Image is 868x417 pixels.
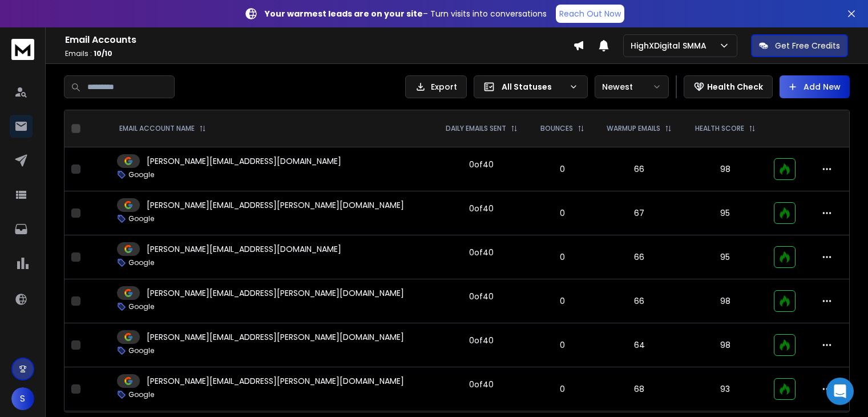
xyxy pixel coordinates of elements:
[11,387,34,410] button: S
[540,124,573,133] p: BOUNCES
[128,390,154,399] p: Google
[119,124,206,133] div: EMAIL ACCOUNT NAME
[684,323,767,367] td: 98
[147,287,404,299] p: [PERSON_NAME][EMAIL_ADDRESS][PERSON_NAME][DOMAIN_NAME]
[595,279,684,323] td: 66
[469,335,494,346] div: 0 of 40
[684,367,767,411] td: 93
[147,375,404,387] p: [PERSON_NAME][EMAIL_ADDRESS][PERSON_NAME][DOMAIN_NAME]
[446,124,506,133] p: DAILY EMAILS SENT
[595,367,684,411] td: 68
[826,378,854,405] div: Open Intercom Messenger
[695,124,744,133] p: HEALTH SCORE
[631,40,711,51] p: HighXDigital SMMA
[536,383,588,395] p: 0
[595,191,684,235] td: 67
[684,235,767,279] td: 95
[536,207,588,219] p: 0
[469,159,494,170] div: 0 of 40
[707,81,763,93] p: Health Check
[684,279,767,323] td: 98
[536,163,588,175] p: 0
[684,191,767,235] td: 95
[65,33,573,47] h1: Email Accounts
[128,258,154,267] p: Google
[751,34,848,57] button: Get Free Credits
[128,214,154,223] p: Google
[684,147,767,191] td: 98
[147,155,341,167] p: [PERSON_NAME][EMAIL_ADDRESS][DOMAIN_NAME]
[147,199,404,211] p: [PERSON_NAME][EMAIL_ADDRESS][PERSON_NAME][DOMAIN_NAME]
[559,8,621,19] p: Reach Out Now
[595,147,684,191] td: 66
[469,379,494,390] div: 0 of 40
[94,49,112,58] span: 10 / 10
[265,8,423,19] strong: Your warmest leads are on your site
[607,124,660,133] p: WARMUP EMAILS
[556,5,624,23] a: Reach Out Now
[536,295,588,307] p: 0
[11,39,34,60] img: logo
[780,75,850,98] button: Add New
[595,75,669,98] button: Newest
[405,75,467,98] button: Export
[775,40,840,51] p: Get Free Credits
[536,339,588,351] p: 0
[128,170,154,179] p: Google
[147,243,341,255] p: [PERSON_NAME][EMAIL_ADDRESS][DOMAIN_NAME]
[265,8,547,19] p: – Turn visits into conversations
[502,81,564,93] p: All Statuses
[469,291,494,302] div: 0 of 40
[684,75,773,98] button: Health Check
[65,49,573,58] p: Emails :
[469,247,494,258] div: 0 of 40
[128,302,154,311] p: Google
[536,251,588,263] p: 0
[595,323,684,367] td: 64
[469,203,494,214] div: 0 of 40
[595,235,684,279] td: 66
[128,346,154,355] p: Google
[147,331,404,343] p: [PERSON_NAME][EMAIL_ADDRESS][PERSON_NAME][DOMAIN_NAME]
